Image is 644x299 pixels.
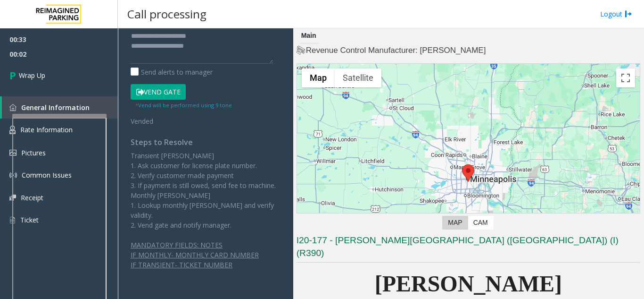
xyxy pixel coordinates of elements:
[462,164,474,182] div: 800 East 28th Street, Minneapolis, MN
[9,150,17,156] img: 'icon'
[19,70,45,80] span: Wrap Up
[131,250,259,259] span: IF MONTHLY- MONTHLY CARD NUMBER
[131,67,213,77] label: Send alerts to manager
[9,216,16,224] img: 'icon'
[9,126,16,134] img: 'icon'
[135,102,232,109] small: Vend will be performed using 9 tone
[299,28,319,43] div: Main
[9,195,16,201] img: 'icon'
[123,2,211,26] h3: Call processing
[131,138,281,147] h4: Steps to Resolve
[21,103,90,112] span: General Information
[616,68,635,87] button: Toggle fullscreen view
[468,216,494,230] label: CAM
[442,216,468,230] label: Map
[600,9,632,19] a: Logout
[131,151,281,230] p: Transient [PERSON_NAME] 1. Ask customer for license plate number. 2. Verify customer made payment...
[302,68,335,87] button: Show street map
[297,234,640,263] h3: I20-177 - [PERSON_NAME][GEOGRAPHIC_DATA] ([GEOGRAPHIC_DATA]) (I) (R390)
[9,104,17,111] img: 'icon'
[131,260,232,269] span: IF TRANSIENT- TICKET NUMBER
[131,240,223,249] span: MANDATORY FIELDS: NOTES
[2,96,118,119] a: General Information
[131,117,153,126] span: Vended
[335,68,381,87] button: Show satellite imagery
[9,171,17,179] img: 'icon'
[625,9,632,19] img: logout
[297,45,640,56] h4: Revenue Control Manufacturer: [PERSON_NAME]
[131,84,186,100] button: Vend Gate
